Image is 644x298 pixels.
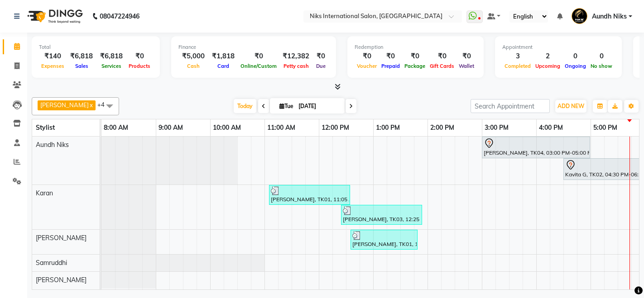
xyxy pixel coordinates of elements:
span: Karan [36,189,53,197]
div: ₹0 [313,51,329,61]
span: Expenses [39,63,67,69]
span: No show [588,63,615,69]
div: ₹6,818 [67,51,96,61]
span: [PERSON_NAME] [36,276,87,284]
span: Package [402,63,428,69]
span: Cash [185,63,202,69]
span: Aundh Niks [592,12,627,21]
div: ₹0 [126,51,153,61]
img: logo [23,4,85,29]
div: Appointment [502,43,615,51]
a: 3:00 PM [482,121,511,134]
div: [PERSON_NAME], TK01, 11:05 AM-12:35 PM, Global Pre Lightning - Long ([DEMOGRAPHIC_DATA]) (₹3999) [270,186,349,203]
a: 2:00 PM [428,121,457,134]
a: 10:00 AM [211,121,243,134]
div: 3 [502,51,533,61]
div: Finance [178,43,329,51]
span: Card [215,63,231,69]
div: Redemption [355,43,476,51]
div: [PERSON_NAME], TK01, 12:35 PM-01:50 PM, Liposoluble Wax - Full Arms ([DEMOGRAPHIC_DATA]) (₹499),L... [351,231,417,248]
span: Stylist [36,123,55,132]
span: Samruddhi [36,259,67,267]
a: 9:00 AM [156,121,185,134]
a: x [89,101,93,109]
span: Petty cash [281,63,311,69]
div: [PERSON_NAME], TK03, 12:25 PM-01:55 PM, Root Touch Up (Up To 1.5 Inch) - [MEDICAL_DATA] Free Colo... [342,206,421,223]
div: ₹12,382 [279,51,313,61]
span: Due [314,63,328,69]
span: Wallet [457,63,476,69]
button: ADD NEW [555,100,586,113]
span: Services [99,63,124,69]
div: ₹5,000 [178,51,208,61]
span: Aundh Niks [36,141,69,149]
span: Today [234,99,256,113]
a: 8:00 AM [101,121,130,134]
span: +4 [97,101,111,108]
span: Completed [502,63,533,69]
a: 12:00 PM [319,121,351,134]
a: 11:00 AM [265,121,298,134]
div: ₹0 [238,51,279,61]
div: Total [39,43,153,51]
span: Voucher [355,63,379,69]
div: ₹0 [379,51,402,61]
img: Aundh Niks [572,8,587,24]
span: Gift Cards [428,63,457,69]
a: 1:00 PM [374,121,402,134]
div: ₹0 [355,51,379,61]
span: ADD NEW [557,103,584,109]
span: Ongoing [562,63,588,69]
div: 0 [588,51,615,61]
span: Online/Custom [238,63,279,69]
div: ₹140 [39,51,67,61]
input: Search Appointment [471,99,550,113]
span: Upcoming [533,63,562,69]
div: ₹0 [402,51,428,61]
a: 5:00 PM [591,121,620,134]
span: Prepaid [379,63,402,69]
input: 2025-09-02 [296,99,341,113]
div: ₹0 [457,51,476,61]
span: [PERSON_NAME] [40,101,89,109]
div: [PERSON_NAME], TK04, 03:00 PM-05:00 PM, [MEDICAL_DATA] Treatment - Short ([DEMOGRAPHIC_DATA]) [483,138,589,157]
span: Tue [277,103,296,109]
div: 0 [562,51,588,61]
span: [PERSON_NAME] [36,234,87,242]
b: 08047224946 [100,4,139,29]
div: ₹6,818 [96,51,126,61]
span: Sales [73,63,91,69]
span: Products [126,63,153,69]
div: 2 [533,51,562,61]
div: ₹0 [428,51,457,61]
a: 4:00 PM [537,121,565,134]
div: ₹1,818 [208,51,238,61]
